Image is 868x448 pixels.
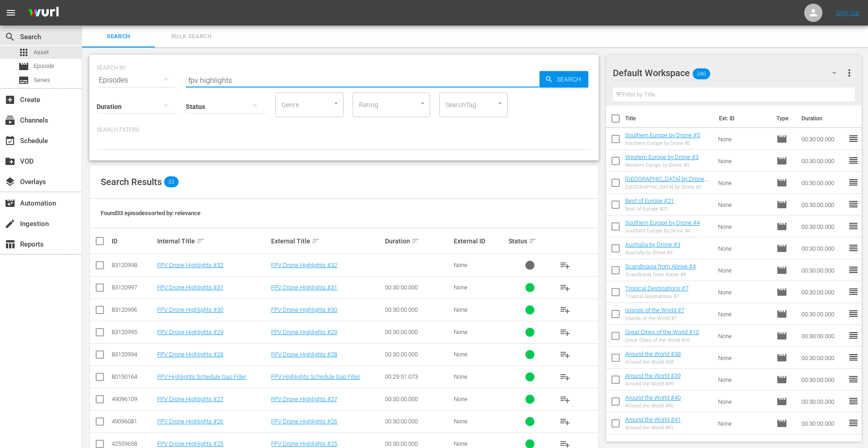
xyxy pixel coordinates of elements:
div: None [454,306,506,313]
a: FPV Drone Highlights #30 [271,306,337,313]
td: 00:30:00.000 [798,347,848,369]
div: None [454,396,506,402]
button: playlist_add [554,277,576,299]
a: FPV Highlights Schedule Gap Filler [271,373,360,380]
div: None [454,440,506,447]
div: 00:30:00.000 [385,440,451,447]
button: playlist_add [554,254,576,276]
div: Tropical Destinations #7 [625,294,688,299]
span: Episode [776,243,787,254]
td: None [714,325,773,347]
div: 83120997 [112,284,154,291]
span: Search [5,31,15,42]
div: 00:30:00.000 [385,351,451,358]
a: FPV Drone Highlights #32 [271,262,337,268]
div: 83120998 [112,262,154,268]
div: Australia by Drone #3 [625,250,680,256]
td: 00:30:00.000 [798,412,848,434]
a: FPV Drone Highlights #29 [157,329,223,335]
span: Episode [776,265,787,276]
td: None [714,303,773,325]
div: Duration [385,236,451,247]
a: FPV Drone Highlights #31 [157,284,223,291]
span: Search [87,31,149,42]
td: 00:30:00.000 [798,369,848,391]
span: reorder [848,374,859,385]
div: Best of Europe #21 [625,206,674,212]
span: Episode [776,134,787,144]
span: Episode [776,309,787,319]
span: reorder [848,286,859,297]
div: Around the World #38 [625,359,681,365]
th: Duration [796,106,851,131]
div: None [454,373,506,380]
a: Sign Out [836,9,859,16]
span: more_vert [844,67,855,78]
td: None [714,194,773,216]
div: 00:29:51.073 [385,373,451,380]
span: Schedule [5,135,15,146]
div: None [454,329,506,335]
span: Episode [776,374,787,385]
div: Southern Europe by Drone #5 [625,140,700,146]
td: 00:30:00.000 [798,325,848,347]
span: Bulk Search [160,31,222,42]
td: 00:30:00.000 [798,216,848,237]
span: reorder [848,199,859,210]
span: reorder [848,396,859,407]
div: Around the World #41 [625,425,681,431]
th: Type [771,106,796,131]
td: 00:30:00.000 [798,259,848,281]
div: 49096081 [112,418,154,425]
button: Open [418,99,427,108]
span: sort [196,237,205,245]
div: Islands of the World #7 [625,315,684,321]
div: Status [508,236,551,247]
span: Episode [776,221,787,232]
button: Search [539,71,588,88]
span: playlist_add [560,260,570,271]
span: Episode [776,396,787,407]
span: playlist_add [560,282,570,293]
td: None [714,347,773,369]
div: None [454,418,506,425]
button: more_vert [844,62,855,84]
span: Ingestion [5,218,15,229]
img: ans4CAIJ8jUAAAAAAAAAAAAAAAAAAAAAAAAgQb4GAAAAAAAAAAAAAAAAAAAAAAAAJMjXAAAAAAAAAAAAAAAAAAAAAAAAgAT5G... [22,2,66,24]
div: 00:30:00.000 [385,306,451,313]
a: Around the World #39 [625,372,681,379]
div: Great Cities of the World #10 [625,337,699,343]
div: 42559658 [112,440,154,447]
div: 00:30:00.000 [385,284,451,291]
span: reorder [848,352,859,363]
div: 49096109 [112,396,154,402]
span: playlist_add [560,416,570,427]
div: Episodes [97,67,177,93]
button: playlist_add [554,366,576,388]
div: 80150164 [112,373,154,380]
td: None [714,216,773,237]
div: Western Europe by Drone #3 [625,162,699,168]
div: None [454,284,506,291]
td: 00:30:00.000 [798,172,848,194]
a: FPV Drone Highlights #28 [157,351,223,358]
span: reorder [848,417,859,428]
a: FPV Drone Highlights #27 [271,396,337,402]
td: 00:30:00.000 [798,150,848,172]
div: Around the World #39 [625,381,681,387]
span: Channels [5,115,15,126]
a: FPV Drone Highlights #32 [157,262,223,268]
td: 00:30:00.000 [798,194,848,216]
div: Around the World #40 [625,403,681,409]
td: None [714,412,773,434]
span: playlist_add [560,327,570,338]
a: FPV Drone Highlights #31 [271,284,337,291]
span: Automation [5,198,15,209]
th: Title [625,106,714,131]
span: Search Results [101,176,162,187]
a: [GEOGRAPHIC_DATA] by Drone #2 [625,175,708,189]
a: Great Cities of the World #10 [625,329,699,335]
a: Scandinavia from Above #4 [625,263,696,270]
td: 00:30:00.000 [798,391,848,412]
button: playlist_add [554,411,576,433]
